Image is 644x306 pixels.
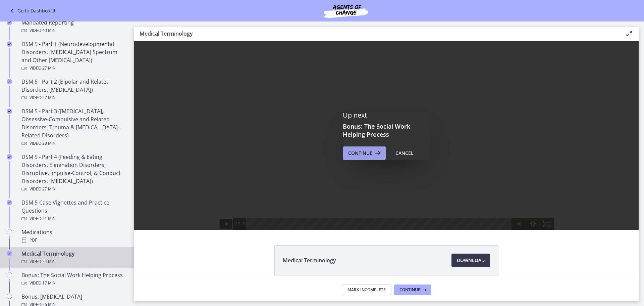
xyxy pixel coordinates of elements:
[378,177,392,189] button: Mute
[21,153,126,193] div: DSM 5 - Part 4 (Feeding & Eating Disorders, Elimination Disorders, Disruptive, Impulse-Control, &...
[21,228,126,244] div: Medications
[21,139,126,147] div: Video
[7,79,12,84] i: Completed
[451,254,490,267] a: Download
[140,30,614,38] h3: Medical Terminology
[41,27,56,35] span: · 40 min
[347,287,386,293] span: Mark Incomplete
[7,41,12,47] i: Completed
[399,287,420,293] span: Continue
[41,64,56,72] span: · 27 min
[406,177,420,189] button: Fullscreen
[343,146,386,160] button: Continue
[21,250,126,266] div: Medical Terminology
[343,111,430,120] p: Up next
[7,154,12,160] i: Completed
[21,279,126,287] div: Video
[117,177,375,189] div: Playbar
[21,271,126,287] div: Bonus: The Social Work Helping Process
[7,251,12,256] i: Completed
[283,256,336,264] span: Medical Terminology
[21,18,126,35] div: Mandated Reporting
[343,122,430,138] h3: Bonus: The Social Work Helping Process
[41,215,56,223] span: · 21 min
[21,27,126,35] div: Video
[348,149,372,157] span: Continue
[41,279,56,287] span: · 17 min
[21,64,126,72] div: Video
[8,7,55,15] a: Go to Dashboard
[21,40,126,72] div: DSM 5 - Part 1 (Neurodevelopmental Disorders, [MEDICAL_DATA] Spectrum and Other [MEDICAL_DATA])
[85,177,99,189] button: Play Video
[21,107,126,147] div: DSM 5 - Part 3 ([MEDICAL_DATA], Obsessive-Compulsive and Related Disorders, Trauma & [MEDICAL_DAT...
[395,149,414,157] div: Cancel
[306,3,386,19] img: Agents of Change
[342,285,391,295] button: Mark Incomplete
[21,199,126,223] div: DSM 5-Case Vignettes and Practice Questions
[21,94,126,102] div: Video
[394,285,431,295] button: Continue
[21,78,126,102] div: DSM 5 - Part 2 (Bipolar and Related Disorders, [MEDICAL_DATA])
[21,185,126,193] div: Video
[21,236,126,244] div: PDF
[457,256,485,264] span: Download
[21,215,126,223] div: Video
[7,20,12,25] i: Completed
[41,94,56,102] span: · 27 min
[7,108,12,114] i: Completed
[21,258,126,266] div: Video
[392,177,406,189] button: Show settings menu
[390,146,419,160] button: Cancel
[7,200,12,205] i: Completed
[41,258,56,266] span: · 24 min
[41,139,56,147] span: · 28 min
[41,185,56,193] span: · 27 min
